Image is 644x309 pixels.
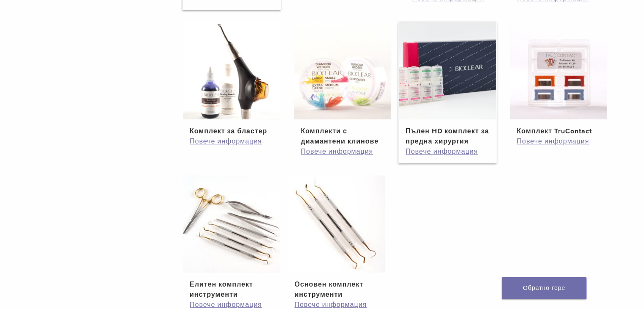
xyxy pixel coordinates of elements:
a: Обратно горе [502,277,586,299]
font: Обратно горе [523,284,565,292]
font: Повече информация [406,147,478,156]
img: Пълен HD комплект за предна хирургия [399,22,496,119]
a: Комплекти с диамантени клиновеКомплекти с диамантени клинове [293,22,392,146]
img: Комплект TruContact [510,22,607,119]
img: Елитен комплект инструменти [183,175,280,273]
font: Повече информация [294,301,367,309]
img: Комплекти с диамантени клинове [294,22,391,119]
font: Основен комплект инструменти [294,280,363,299]
font: Комплекти с диамантени клинове [301,127,378,146]
a: Повече информация [301,146,384,157]
font: Комплект TruContact [517,127,592,135]
a: Основен комплект инструментиОсновен комплект инструменти [287,175,386,300]
font: Повече информация [190,137,262,146]
a: Елитен комплект инструментиЕлитен комплект инструменти [182,175,281,300]
font: Комплект за бластер [190,127,267,135]
img: Основен комплект инструменти [287,175,385,273]
font: Повече информация [301,147,373,156]
font: Повече информация [190,301,262,309]
font: Повече информация [517,137,589,146]
a: Повече информация [406,146,489,157]
a: Повече информация [517,136,600,146]
font: Пълен HD комплект за предна хирургия [406,127,489,146]
a: Комплект TruContactКомплект TruContact [509,22,608,136]
img: Комплект за бластер [183,22,280,119]
a: Повече информация [190,136,274,146]
a: Пълен HD комплект за предна хирургияПълен HD комплект за предна хирургия [398,22,497,146]
a: Комплект за бластерКомплект за бластер [182,22,281,136]
font: Елитен комплект инструменти [190,280,253,299]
